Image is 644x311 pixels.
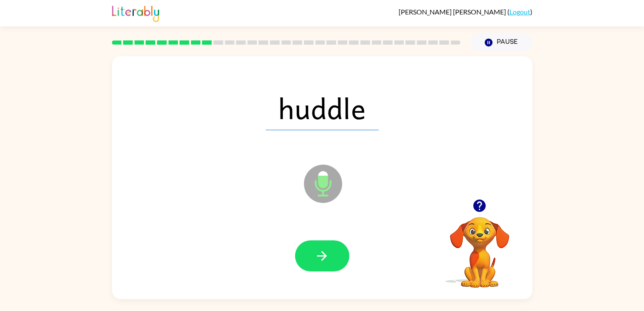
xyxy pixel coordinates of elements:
video: Your browser must support playing .mp4 files to use Literably. Please try using another browser. [437,204,522,289]
img: Literably [112,3,159,22]
div: ( ) [399,8,532,16]
span: huddle [266,86,379,130]
button: Pause [471,33,532,52]
a: Logout [509,8,530,16]
span: [PERSON_NAME] [PERSON_NAME] [399,8,507,16]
